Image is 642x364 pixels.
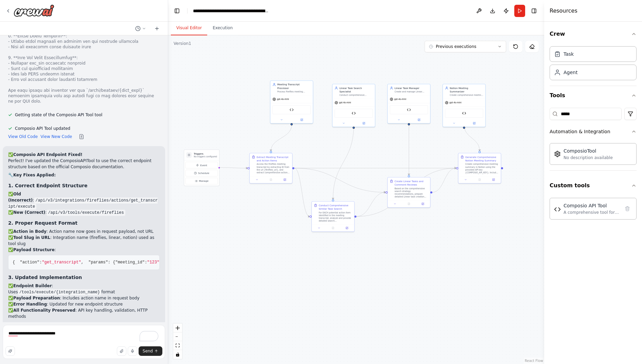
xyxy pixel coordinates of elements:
[171,21,207,35] button: Visual Editor
[249,153,292,184] div: Extract Meeting Transcript and Action ItemsAccess the Fireflies meeting transcript by extracting ...
[145,260,147,265] span: :
[319,211,352,222] div: For EACH potential action item identified in the meeting transcript, analyze and provide detailed...
[407,108,411,112] img: Composio API Tool
[450,94,483,97] div: Create comprehensive meeting summaries in Notion following the detailed structure requirements. D...
[173,341,182,350] button: fit view
[151,24,162,33] button: Start a new chat
[277,83,311,90] div: Meeting Transcript Processor
[462,125,481,151] g: Edge from aec0638a-359c-40de-8c68-5251d472bf60 to 64dc75eb-c05d-4517-ad90-71ff96da3ff4
[8,134,38,139] button: View Old Code
[108,260,115,265] span: : {
[8,322,160,328] h2: 📋
[8,283,160,319] p: ✅ : Uses format ✅ : Includes action name in request body ✅ : Updated for new endpoint structure ✅...
[425,41,506,52] button: Previous executions
[292,118,311,122] button: Open in side panel
[450,86,483,93] div: Notion Meeting Summarizer
[5,346,15,356] button: Improve this prompt
[395,90,428,93] div: Create and manage Linear tasks in [PERSON_NAME]-Internal team following the universal task creati...
[194,155,217,158] p: No triggers configured
[462,111,466,115] img: Composio API Tool
[256,155,290,162] div: Extract Meeting Transcript and Action Items
[185,162,218,168] button: Event
[464,121,484,125] button: Open in side panel
[8,197,158,210] code: /api/v3/integrations/fireflies/actions/get_transcript/execute
[15,126,70,131] span: Composio API Tool updated
[219,166,247,170] g: Edge from triggers to b4c4a9d0-7542-47ec-a5ee-6874f6312a25
[564,155,613,160] div: No description available
[356,191,385,218] g: Edge from 3451bee0-4ed2-4d81-ad3c-50c7aac2da67 to 30eccc17-fd3c-42c4-b9e0-fda10f16eb0f
[331,125,355,199] g: Edge from 4337f7c0-6374-44fc-99fa-b5d8a0ac3b79 to 3451bee0-4ed2-4d81-ad3c-50c7aac2da67
[458,153,501,184] div: Generate Comprehensive Notion Meeting SummaryCreate comprehensive meeting summary in Notion using...
[529,6,539,16] button: Hide right sidebar
[339,101,351,104] span: gpt-4o-mini
[264,178,278,182] button: No output available
[132,24,149,33] button: Switch to previous chat
[623,204,632,213] button: Delete tool
[409,118,429,122] button: Open in side panel
[13,235,50,240] strong: Tool Slug in URL
[13,247,55,252] strong: Payload Structure
[207,21,238,35] button: Execution
[295,167,456,170] g: Edge from b4c4a9d0-7542-47ec-a5ee-6874f6312a25 to 64dc75eb-c05d-4517-ad90-71ff96da3ff4
[432,167,456,194] g: Edge from 30eccc17-fd3c-42c4-b9e0-fda10f16eb0f to 64dc75eb-c05d-4517-ad90-71ff96da3ff4
[339,86,373,93] div: Linear Task Search Specialist
[40,134,72,139] button: View New Code
[407,125,411,175] g: Edge from 099100bb-7670-4d7f-b0bb-514315b52fec to 30eccc17-fd3c-42c4-b9e0-fda10f16eb0f
[14,4,54,17] img: Logo
[39,260,42,265] span: :
[270,81,313,124] div: Meeting Transcript ProcessorProcess Fireflies meeting transcripts from {fireflies_url} and extrac...
[8,192,33,203] strong: Old (Incorrect)
[15,112,102,118] span: Getting state of the Composio API Tool tool
[395,86,428,90] div: Linear Task Manager
[18,289,102,295] code: /tools/execute/{integration_name}
[8,158,160,170] p: Perfect! I've updated the ComposioAPITool to use the correct endpoint structure based on the offi...
[525,359,543,363] a: React Flow attribution
[13,173,56,177] strong: Key Fixes Applied:
[8,183,88,188] strong: 1. Correct Endpoint Structure
[279,178,291,182] button: Open in side panel
[8,220,77,226] strong: 2. Proper Request Format
[443,84,486,127] div: Notion Meeting SummarizerCreate comprehensive meeting summaries in Notion following the detailed ...
[465,155,499,162] div: Generate Comprehensive Notion Meeting Summary
[8,191,160,215] p: ✅ : ✅ :
[295,167,386,194] g: Edge from b4c4a9d0-7542-47ec-a5ee-6874f6312a25 to 30eccc17-fd3c-42c4-b9e0-fda10f16eb0f
[395,187,428,198] div: Based on the comprehensive search strategy recommendations, prepare detailed Linear task creation...
[387,177,430,208] div: Create Linear Tasks and Comment ReviewsBased on the comprehensive search strategy recommendations...
[174,41,191,46] div: Version 1
[193,7,269,14] nav: breadcrumb
[42,260,81,265] span: "get_transcript"
[550,176,637,195] button: Custom tools
[564,210,620,215] div: A comprehensive tool for interacting with Composio's v3 REST API to execute actions across differ...
[47,210,125,216] code: /api/v3/tools/execute/fireflies
[117,346,126,356] button: Upload files
[564,51,574,57] div: Task
[449,101,461,104] span: gpt-4o-mini
[13,152,83,157] strong: Composio API Endpoint Fixed!
[472,178,487,182] button: No output available
[339,94,373,97] div: Conduct comprehensive searches across ALL Linear teams (Platform, Web Creation, Backend Guild, Br...
[332,84,375,127] div: Linear Task Search SpecialistConduct comprehensive searches across ALL Linear teams (Platform, We...
[194,152,217,155] h3: Triggers
[143,348,153,354] span: Send
[341,226,353,230] button: Open in side panel
[387,84,430,124] div: Linear Task ManagerCreate and manage Linear tasks in [PERSON_NAME]-Internal team following the un...
[199,179,209,183] span: Manage
[550,140,637,170] div: Automation & Integration
[13,210,45,215] strong: New (Correct)
[550,7,577,15] h4: Resources
[550,123,637,140] button: Automation & Integration
[88,260,108,265] span: "params"
[200,163,207,167] span: Event
[550,86,637,105] button: Tools
[172,6,182,16] button: Hide left sidebar
[139,346,162,356] button: Send
[8,172,160,178] h2: 🔧
[417,202,429,206] button: Open in side panel
[173,332,182,341] button: zoom out
[147,260,159,265] span: "123"
[269,125,293,151] g: Edge from aa15b5c3-a966-40de-b9b9-f21135264157 to b4c4a9d0-7542-47ec-a5ee-6874f6312a25
[8,275,82,280] strong: 3. Updated Implementation
[295,167,310,218] g: Edge from b4c4a9d0-7542-47ec-a5ee-6874f6312a25 to 3451bee0-4ed2-4d81-ad3c-50c7aac2da67
[402,202,416,206] button: No output available
[20,260,40,265] span: "action"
